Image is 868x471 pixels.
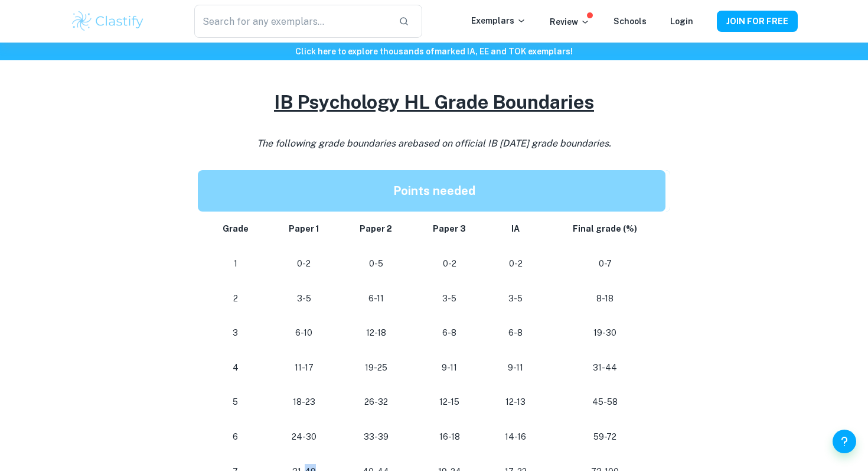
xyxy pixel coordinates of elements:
span: based on official IB [DATE] grade boundaries. [412,138,611,149]
p: 19-30 [554,325,657,341]
p: 14-16 [496,429,535,445]
p: 9-11 [496,360,535,376]
p: 3-5 [496,291,535,307]
p: 45-58 [554,394,657,410]
a: Login [670,17,693,26]
button: JOIN FOR FREE [717,11,798,32]
p: Review [550,15,590,28]
p: 9-11 [422,360,477,376]
p: 6-10 [278,325,330,341]
p: 3 [212,325,259,341]
p: 6-8 [496,325,535,341]
p: 0-2 [422,256,477,272]
p: 8-18 [554,291,657,307]
img: Clastify logo [70,9,145,33]
h6: Click here to explore thousands of marked IA, EE and TOK exemplars ! [2,45,866,58]
p: Exemplars [471,14,526,27]
strong: Paper 3 [433,224,466,233]
p: 24-30 [278,429,330,445]
p: 16-18 [422,429,477,445]
p: 0-5 [349,256,403,272]
input: Search for any exemplars... [194,5,389,38]
strong: Final grade (%) [573,224,637,233]
p: 26-32 [349,394,403,410]
p: 18-23 [278,394,330,410]
p: 11-17 [278,360,330,376]
p: 3-5 [422,291,477,307]
p: 5 [212,394,259,410]
p: 6-8 [422,325,477,341]
p: 12-18 [349,325,403,341]
p: 6 [212,429,259,445]
p: 19-25 [349,360,403,376]
p: 4 [212,360,259,376]
p: 0-2 [496,256,535,272]
strong: Grade [223,224,249,233]
strong: IA [511,224,520,233]
p: 12-15 [422,394,477,410]
button: Help and Feedback [833,430,856,453]
p: 2 [212,291,259,307]
a: Schools [614,17,647,26]
strong: Points needed [393,184,475,198]
p: 0-7 [554,256,657,272]
p: 59-72 [554,429,657,445]
p: 1 [212,256,259,272]
strong: Paper 2 [360,224,392,233]
p: 31-44 [554,360,657,376]
strong: Paper 1 [289,224,319,233]
p: 0-2 [278,256,330,272]
p: 3-5 [278,291,330,307]
p: 33-39 [349,429,403,445]
i: The following grade boundaries are [257,138,611,149]
p: 6-11 [349,291,403,307]
p: 12-13 [496,394,535,410]
u: IB Psychology HL Grade Boundaries [274,91,594,113]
